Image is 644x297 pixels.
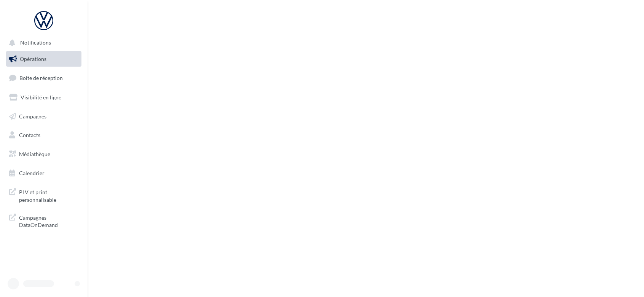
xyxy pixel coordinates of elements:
a: Opérations [5,51,83,67]
a: PLV et print personnalisable [5,184,83,206]
span: Contacts [19,132,40,138]
a: Visibilité en ligne [5,89,83,105]
a: Médiathèque [5,146,83,162]
a: Campagnes DataOnDemand [5,209,83,232]
span: Calendrier [19,170,45,176]
a: Campagnes [5,109,83,125]
a: Boîte de réception [5,70,83,86]
span: Opérations [20,56,46,62]
span: PLV et print personnalisable [19,187,78,203]
a: Contacts [5,127,83,143]
span: Campagnes DataOnDemand [19,212,78,229]
span: Médiathèque [19,151,50,157]
span: Boîte de réception [19,75,63,81]
span: Notifications [20,40,51,46]
span: Campagnes [19,113,46,119]
a: Calendrier [5,165,83,181]
span: Visibilité en ligne [21,94,61,101]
